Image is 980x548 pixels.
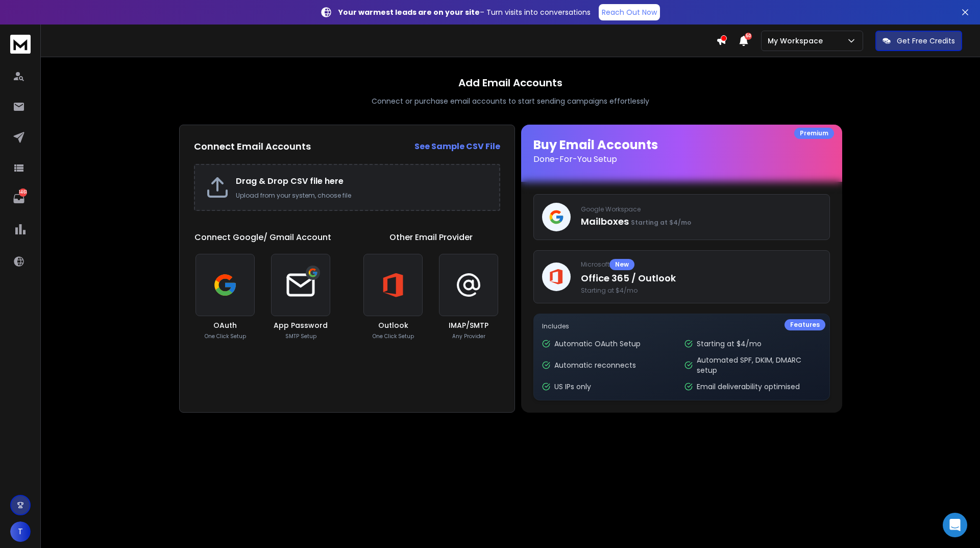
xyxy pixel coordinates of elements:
[581,287,821,295] span: Starting at $4/mo
[533,137,830,165] h1: Buy Email Accounts
[697,355,821,375] p: Automated SPF, DKIM, DMARC setup
[274,320,328,330] h3: App Password
[10,521,31,542] button: T
[697,382,800,392] p: Email deliverability optimised
[9,188,29,209] a: 1461
[205,332,246,340] p: One Click Setup
[581,215,821,229] p: Mailboxes
[768,36,827,46] p: My Workspace
[378,320,408,330] h3: Outlook
[414,140,500,153] a: See Sample CSV File
[554,339,641,349] p: Automatic OAuth Setup
[449,320,488,330] h3: IMAP/SMTP
[373,332,414,340] p: One Click Setup
[533,153,830,165] p: Done-For-You Setup
[785,319,825,330] div: Features
[943,513,967,537] div: Open Intercom Messenger
[554,382,591,392] p: US IPs only
[338,7,480,17] strong: Your warmest leads are on your site
[599,4,660,20] a: Reach Out Now
[581,205,821,213] p: Google Workspace
[194,231,331,244] h1: Connect Google/ Gmail Account
[581,271,821,285] p: Office 365 / Outlook
[19,188,27,197] p: 1461
[897,36,955,46] p: Get Free Credits
[602,7,657,17] p: Reach Out Now
[631,218,691,227] span: Starting at $4/mo
[285,332,316,340] p: SMTP Setup
[414,140,500,152] strong: See Sample CSV File
[458,76,562,90] h1: Add Email Accounts
[875,31,962,51] button: Get Free Credits
[542,322,821,330] p: Includes
[194,139,311,154] h2: Connect Email Accounts
[236,175,489,187] h2: Drag & Drop CSV file here
[236,192,489,200] p: Upload from your system, choose file
[452,332,485,340] p: Any Provider
[581,259,821,270] p: Microsoft
[372,96,649,106] p: Connect or purchase email accounts to start sending campaigns effortlessly
[697,339,762,349] p: Starting at $4/mo
[213,320,237,330] h3: OAuth
[609,259,634,270] div: New
[794,128,834,139] div: Premium
[389,231,473,244] h1: Other Email Provider
[745,33,752,40] span: 50
[554,360,636,370] p: Automatic reconnects
[338,7,591,17] p: – Turn visits into conversations
[10,35,31,54] img: logo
